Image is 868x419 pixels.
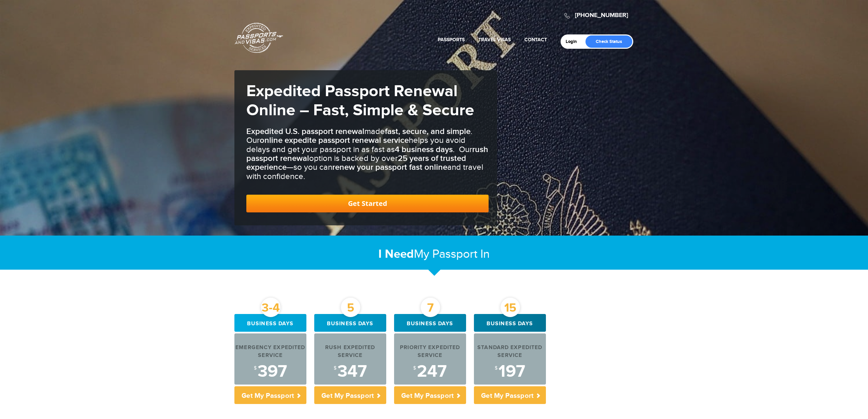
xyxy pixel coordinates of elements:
h2: My [234,247,634,261]
div: 347 [314,363,386,380]
b: online expedite passport renewal service [260,135,409,145]
a: Get Started [246,195,489,212]
div: Rush Expedited Service [314,344,386,360]
a: 15 Business days Standard Expedited Service $197 Get My Passport [474,314,546,404]
div: 5 [341,298,360,317]
p: Get My Passport [394,386,466,404]
a: Travel Visas [478,37,511,43]
a: Passports & [DOMAIN_NAME] [235,23,283,53]
div: Emergency Expedited Service [234,344,306,360]
div: 3-4 [261,298,280,317]
b: renew your passport fast online [332,162,447,172]
span: Passport In [432,247,490,261]
p: Get My Passport [234,386,306,404]
div: 247 [394,363,466,380]
sup: $ [495,365,497,371]
a: 7 Business days Priority Expedited Service $247 Get My Passport [394,314,466,404]
p: Get My Passport [474,386,546,404]
div: Business days [474,314,546,332]
a: Check Status [585,35,632,48]
b: Expedited U.S. passport renewal [246,126,364,136]
div: 15 [501,298,520,317]
strong: Expedited Passport Renewal Online – Fast, Simple & Secure [246,81,474,120]
sup: $ [413,365,416,371]
div: Standard Expedited Service [474,344,546,360]
div: 397 [234,363,306,380]
div: 7 [421,298,440,317]
sup: $ [254,365,257,371]
a: 3-4 Business days Emergency Expedited Service $397 Get My Passport [234,314,306,404]
p: Get My Passport [314,386,386,404]
div: Business days [394,314,466,332]
sup: $ [334,365,336,371]
div: 197 [474,363,546,380]
div: Business days [234,314,306,332]
strong: I Need [378,247,414,261]
div: Priority Expedited Service [394,344,466,360]
a: Passports [438,37,465,43]
a: Contact [524,37,547,43]
div: Business days [314,314,386,332]
b: rush passport renewal [246,145,488,163]
a: 5 Business days Rush Expedited Service $347 Get My Passport [314,314,386,404]
b: 25 years of trusted experience [246,153,466,172]
b: fast, secure, and simple [385,126,471,136]
h3: made . Our helps you avoid delays and get your passport in as fast as . Our option is backed by o... [246,127,489,181]
b: 4 business days [395,145,453,154]
a: [PHONE_NUMBER] [575,12,628,19]
a: Login [566,39,582,44]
